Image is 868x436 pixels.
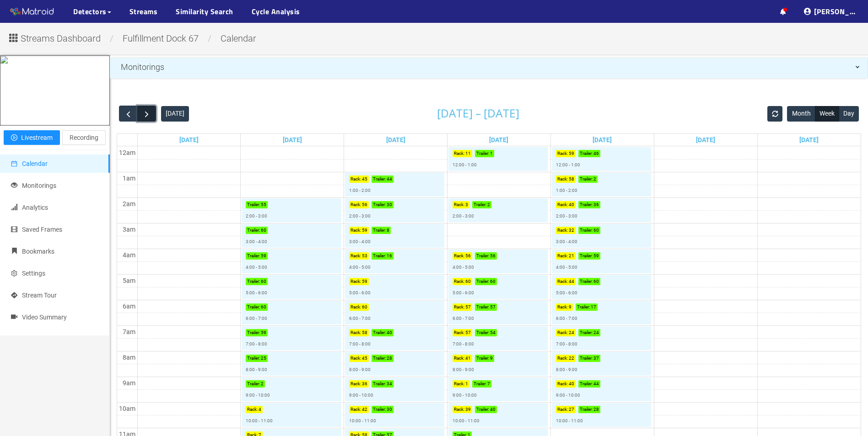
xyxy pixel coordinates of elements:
p: Trailer : [580,252,593,260]
p: Trailer : [476,355,489,362]
p: Trailer : [476,303,489,311]
p: Rack : [557,175,568,183]
p: Rack : [557,406,568,413]
p: 3 [465,201,468,208]
span: setting [11,270,17,276]
a: Streams Dashboard [7,36,108,43]
p: Rack : [557,150,568,157]
p: Trailer : [476,278,489,285]
p: 60 [593,227,599,234]
p: Trailer : [476,150,489,157]
p: Trailer : [373,329,386,336]
p: Rack : [350,252,361,260]
p: 7:00 - 8:00 [453,340,474,348]
p: Rack : [557,303,568,311]
p: Trailer : [580,355,593,362]
span: Video Summary [22,314,67,321]
p: Rack : [350,303,361,311]
p: Trailer : [580,278,593,285]
p: 57 [465,329,471,336]
p: 5:00 - 6:00 [453,289,474,297]
p: 44 [593,380,599,388]
p: 2:00 - 3:00 [246,213,267,220]
p: 58 [569,175,574,183]
button: [DATE] [161,106,189,122]
div: 10am [117,404,137,414]
span: Monitorings [121,62,164,72]
p: Rack : [557,380,568,388]
p: 40 [569,201,574,208]
p: Trailer : [247,278,260,285]
p: 9:00 - 10:00 [246,392,270,399]
p: 10:00 - 11:00 [349,417,376,425]
p: 32 [569,227,574,234]
p: Rack : [350,406,361,413]
div: 8am [121,352,137,362]
p: 7:00 - 8:00 [556,340,577,348]
div: 5am [121,276,137,286]
div: 4am [121,250,137,260]
p: Trailer : [373,252,386,260]
div: 9am [121,378,137,388]
p: 28 [593,406,599,413]
p: Rack : [454,355,464,362]
span: Recording [70,133,98,143]
p: 41 [465,355,471,362]
div: 12am [117,148,137,158]
p: 59 [261,329,266,336]
a: Go to August 24, 2025 [178,134,200,146]
p: Rack : [454,406,464,413]
p: 28 [387,355,392,362]
p: 59 [261,252,266,260]
a: Go to August 29, 2025 [694,134,717,146]
div: Monitorings [110,58,868,76]
span: Livestream [21,133,53,143]
span: Streams Dashboard [21,32,101,46]
p: Rack : [557,227,568,234]
div: 2am [121,199,137,209]
p: 36 [593,201,599,208]
p: 27 [569,406,574,413]
p: Rack : [454,380,464,388]
p: 6:00 - 7:00 [453,315,474,322]
p: 8:00 - 9:00 [349,366,371,373]
span: Saved Frames [22,226,62,233]
a: Go to August 30, 2025 [798,134,820,146]
p: Trailer : [247,380,260,388]
span: Bookmarks [22,248,54,255]
p: 17 [591,303,596,311]
p: 1 [465,380,468,388]
p: 60 [261,278,266,285]
h2: [DATE] – [DATE] [437,107,519,120]
span: play-circle [11,134,17,142]
p: 60 [261,227,266,234]
p: Trailer : [373,380,386,388]
a: Go to August 28, 2025 [591,134,614,146]
p: Trailer : [373,406,386,413]
p: Trailer : [580,175,593,183]
p: 10:00 - 11:00 [453,417,480,425]
span: calendar [214,33,263,44]
button: Day [839,106,859,122]
p: Trailer : [247,355,260,362]
p: 55 [261,201,266,208]
p: 21 [569,252,574,260]
a: Similarity Search [176,6,233,17]
p: Trailer : [373,227,386,234]
p: 60 [593,278,599,285]
a: Go to August 26, 2025 [384,134,407,146]
p: 5:00 - 6:00 [246,289,267,297]
span: Monitorings [22,182,56,189]
p: 34 [387,380,392,388]
p: 6:00 - 7:00 [349,315,371,322]
p: 45 [362,355,367,362]
p: 1:00 - 2:00 [349,187,371,194]
p: Rack : [247,406,258,413]
p: 39 [465,406,471,413]
p: 40 [569,380,574,388]
p: 16 [387,252,392,260]
p: Rack : [454,252,464,260]
p: Rack : [557,355,568,362]
p: 60 [362,303,367,311]
p: 59 [362,227,367,234]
